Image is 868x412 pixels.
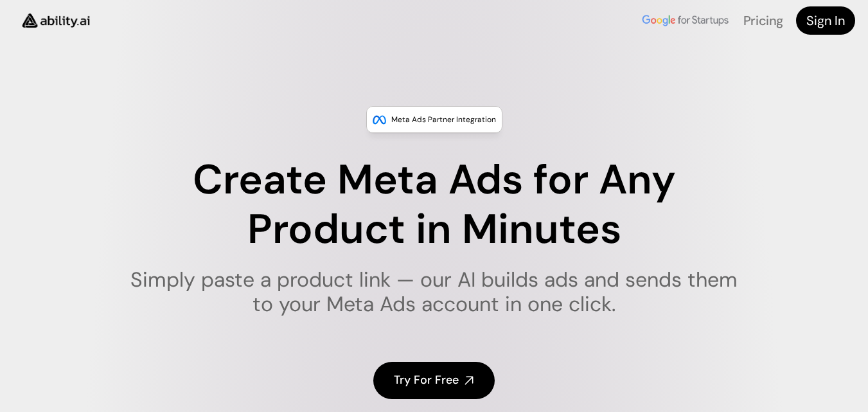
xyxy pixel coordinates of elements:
h1: Simply paste a product link — our AI builds ads and sends them to your Meta Ads account in one cl... [122,267,746,317]
a: Sign In [796,6,855,35]
h1: Create Meta Ads for Any Product in Minutes [122,156,746,255]
h4: Sign In [806,12,845,30]
a: Try For Free [373,362,495,399]
h4: Try For Free [394,372,459,388]
p: Meta Ads Partner Integration [391,113,496,126]
a: Pricing [743,12,783,29]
